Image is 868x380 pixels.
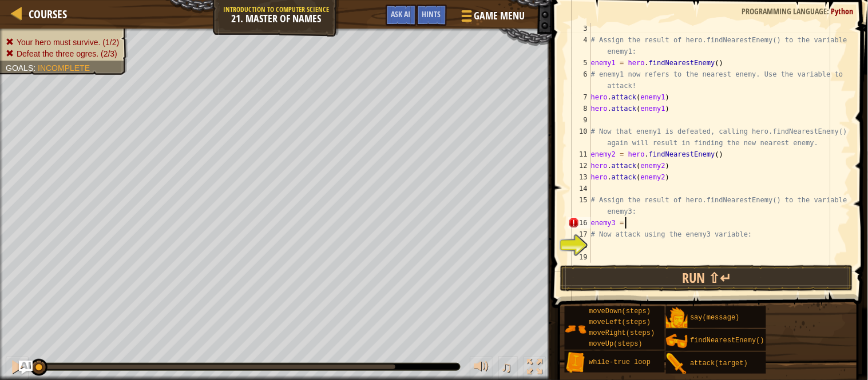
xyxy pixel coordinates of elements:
span: Incomplete [38,63,90,73]
div: 16 [568,217,591,229]
button: Toggle fullscreen [524,357,546,380]
span: Programming language [742,6,827,17]
button: Ask AI [19,361,33,374]
div: 19 [568,251,591,263]
div: 8 [568,103,591,114]
a: Courses [23,6,67,22]
div: 12 [568,160,591,171]
span: moveDown(steps) [589,307,651,315]
span: Your hero must survive. (1/2) [17,38,119,47]
span: Defeat the three ogres. (2/3) [17,49,117,58]
span: Hints [422,9,441,19]
span: Courses [29,6,67,22]
span: : [33,63,38,73]
li: Your hero must survive. [6,37,119,48]
div: 17 [568,229,591,240]
img: portrait.png [666,330,688,352]
img: portrait.png [565,352,586,374]
span: Ask AI [391,9,411,19]
span: while-true loop [589,358,651,366]
button: Adjust volume [470,357,493,380]
img: portrait.png [666,353,688,375]
span: : [827,6,831,17]
div: 15 [568,194,591,217]
img: portrait.png [666,307,688,329]
div: 6 [568,69,591,91]
div: 11 [568,149,591,160]
div: 9 [568,114,591,126]
div: 10 [568,126,591,149]
button: Ask AI [386,5,417,26]
span: ♫ [501,358,512,375]
button: Run ⇧↵ [560,265,853,291]
span: say(message) [691,314,740,322]
button: Ctrl + P: Pause [6,357,29,380]
span: attack(target) [691,359,748,367]
div: 4 [568,34,591,57]
li: Defeat the three ogres. [6,48,119,59]
span: moveLeft(steps) [589,318,651,326]
div: 7 [568,91,591,103]
span: moveUp(steps) [589,340,643,348]
span: Goals [6,63,33,73]
span: findNearestEnemy() [691,337,765,345]
span: Game Menu [474,9,525,23]
button: ♫ [498,357,518,380]
div: 14 [568,183,591,194]
span: Python [831,6,854,17]
img: portrait.png [565,318,586,340]
span: moveRight(steps) [589,329,655,337]
div: 5 [568,57,591,69]
div: 18 [568,240,591,251]
div: 3 [568,23,591,34]
button: Game Menu [453,5,532,31]
div: 13 [568,171,591,183]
